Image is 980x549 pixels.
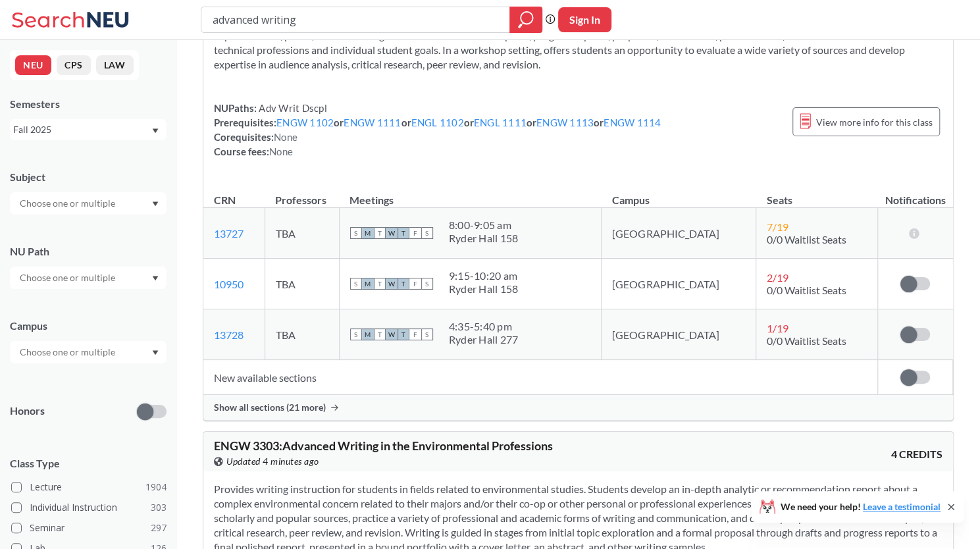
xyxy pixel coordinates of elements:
[536,117,594,128] a: ENGW 1113
[10,404,45,419] p: Honors
[350,278,362,290] span: S
[57,55,91,75] button: CPS
[421,328,433,340] span: S
[10,119,167,140] div: Fall 2025Dropdown arrow
[13,270,124,286] input: Choose one or multiple
[518,11,534,29] svg: magnifying glass
[362,328,374,340] span: M
[374,278,386,290] span: T
[274,131,297,143] span: None
[265,259,339,309] td: TBA
[386,328,398,340] span: W
[11,519,167,536] label: Seminar
[362,278,374,290] span: M
[767,322,788,334] span: 1 / 19
[767,271,788,284] span: 2 / 19
[214,101,661,159] div: NUPaths: Prerequisites: or or or or or Corequisites: Course fees:
[350,328,362,340] span: S
[602,180,756,208] th: Campus
[13,122,151,137] div: Fall 2025
[214,193,236,207] div: CRN
[474,117,527,128] a: ENGL 1111
[816,114,933,130] span: View more info for this class
[350,227,362,239] span: S
[449,219,519,232] div: 8:00 - 9:05 am
[863,501,941,512] a: Leave a testimonial
[11,479,167,496] label: Lecture
[10,97,167,111] div: Semesters
[11,499,167,516] label: Individual Instruction
[421,278,433,290] span: S
[339,180,601,208] th: Meetings
[891,447,942,461] span: 4 CREDITS
[344,117,401,128] a: ENGW 1111
[602,259,756,309] td: [GEOGRAPHIC_DATA]
[265,208,339,259] td: TBA
[214,14,942,72] section: Offers writing instruction for students in the College of Engineering and the College of Computer...
[756,180,877,208] th: Seats
[386,227,398,239] span: W
[10,341,167,363] div: Dropdown arrow
[276,117,334,128] a: ENGW 1102
[878,180,953,208] th: Notifications
[10,267,167,289] div: Dropdown arrow
[449,333,519,346] div: Ryder Hall 277
[421,227,433,239] span: S
[152,201,159,207] svg: Dropdown arrow
[409,227,421,239] span: F
[96,55,134,75] button: LAW
[781,502,941,511] span: We need your help!
[386,278,398,290] span: W
[265,309,339,360] td: TBA
[362,227,374,239] span: M
[409,328,421,340] span: F
[449,269,519,282] div: 9:15 - 10:20 am
[602,208,756,259] td: [GEOGRAPHIC_DATA]
[398,227,409,239] span: T
[214,227,244,240] a: 13727
[269,145,293,157] span: None
[767,221,788,233] span: 7 / 19
[449,282,519,296] div: Ryder Hall 158
[226,454,319,469] span: Updated 4 minutes ago
[10,244,167,259] div: NU Path
[558,7,611,32] button: Sign In
[214,278,244,290] a: 10950
[151,500,167,515] span: 303
[152,350,159,355] svg: Dropdown arrow
[409,278,421,290] span: F
[152,276,159,281] svg: Dropdown arrow
[214,438,553,453] span: ENGW 3303 : Advanced Writing in the Environmental Professions
[151,521,167,535] span: 297
[10,456,167,471] span: Class Type
[265,180,339,208] th: Professors
[449,232,519,245] div: Ryder Hall 158
[604,117,661,128] a: ENGW 1114
[203,395,953,420] div: Show all sections (21 more)
[10,192,167,215] div: Dropdown arrow
[13,196,124,211] input: Choose one or multiple
[203,360,878,395] td: New available sections
[211,9,500,31] input: Class, professor, course number, "phrase"
[767,233,846,246] span: 0/0 Waitlist Seats
[398,278,409,290] span: T
[374,328,386,340] span: T
[411,117,464,128] a: ENGL 1102
[374,227,386,239] span: T
[145,480,167,494] span: 1904
[257,102,327,114] span: Adv Writ Dscpl
[10,319,167,333] div: Campus
[767,334,846,347] span: 0/0 Waitlist Seats
[398,328,409,340] span: T
[602,309,756,360] td: [GEOGRAPHIC_DATA]
[13,344,124,360] input: Choose one or multiple
[767,284,846,296] span: 0/0 Waitlist Seats
[449,320,519,333] div: 4:35 - 5:40 pm
[10,170,167,184] div: Subject
[214,328,244,341] a: 13728
[15,55,51,75] button: NEU
[152,128,159,134] svg: Dropdown arrow
[509,7,542,33] div: magnifying glass
[214,402,326,413] span: Show all sections (21 more)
